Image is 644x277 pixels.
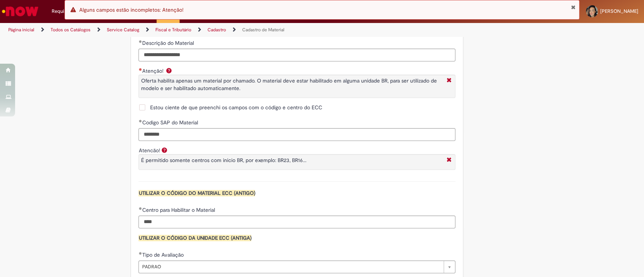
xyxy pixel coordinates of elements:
[138,68,142,71] span: Obrigatório
[142,251,185,258] span: Tipo de Avaliação
[138,147,160,154] label: Atencão!
[242,27,284,33] a: Cadastro de Material
[51,27,91,33] a: Todos os Catálogos
[155,27,191,33] a: Fiscal e Tributário
[79,6,183,13] span: Alguns campos estão incompletos: Atenção!
[138,190,255,196] span: UTILIZAR O CÓDIGO DO MATERIAL ECC (ANTIGO)
[8,27,34,33] a: Página inicial
[141,77,443,92] p: Oferta habilita apenas um material por chamado. O material deve estar habilitado em alguma unidad...
[6,23,424,37] ul: Trilhas de página
[138,207,142,210] span: Obrigatório Preenchido
[107,27,139,33] a: Service Catalog
[138,119,142,122] span: Obrigatório Preenchido
[52,8,78,15] span: Requisições
[1,4,40,19] img: ServiceNow
[444,156,453,164] i: Fechar More information Por question_atencao
[138,216,455,228] input: Centro para Habilitar o Material
[160,147,169,153] span: Ajuda para Atencão!
[150,104,322,111] span: Estou ciente de que preenchi os campos com o código e centro do ECC
[164,67,174,73] span: Ajuda para Atenção!
[142,207,216,213] span: Centro para Habilitar o Material
[138,49,455,61] input: Descrição do Material
[444,77,453,85] i: Fechar More information Por question_aten_o
[600,8,638,14] span: [PERSON_NAME]
[207,27,226,33] a: Cadastro
[138,128,455,141] input: Codigo SAP do Material
[142,261,440,273] span: PADRAO
[570,4,575,10] button: Fechar Notificação
[138,235,251,241] span: UTILIZAR O CÓDIGO DA UNIDADE ECC (ANTIGA)
[141,156,443,164] p: É permitido somente centros com inicio BR, por exemplo: BR23, BR16...
[142,119,199,126] span: Codigo SAP do Material
[138,40,142,43] span: Obrigatório Preenchido
[142,67,164,74] span: Atenção!
[142,40,195,46] span: Descrição do Material
[138,252,142,255] span: Obrigatório Preenchido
